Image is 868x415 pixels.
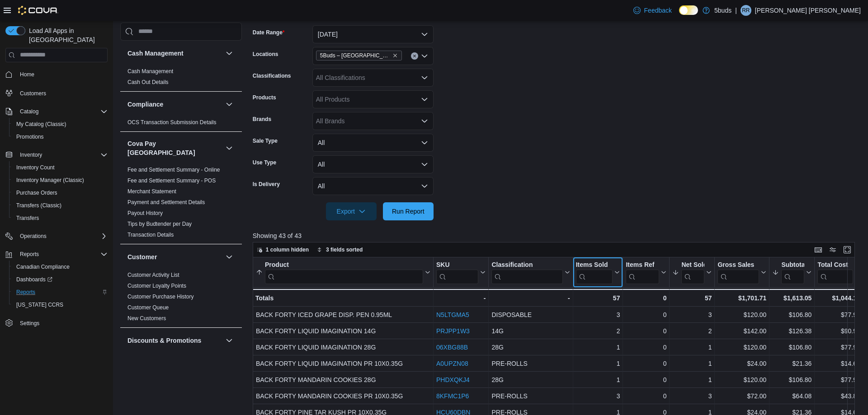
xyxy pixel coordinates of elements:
div: DISPOSABLE [491,309,570,320]
a: Fee and Settlement Summary - POS [127,177,216,184]
button: Open list of options [421,74,428,81]
span: Load All Apps in [GEOGRAPHIC_DATA] [25,26,108,44]
a: Cash Out Details [127,79,169,85]
button: Compliance [127,100,222,109]
div: $21.36 [772,358,811,369]
div: 3 [672,391,712,401]
span: Purchase Orders [16,189,57,196]
button: Compliance [224,99,235,110]
div: 1 [576,358,620,369]
span: Customers [16,87,108,98]
div: Compliance [120,117,242,131]
a: 06XBG88B [436,344,468,351]
div: Product [265,261,423,284]
span: Fee and Settlement Summary - Online [127,166,220,173]
span: Catalog [16,106,108,117]
div: Product [265,261,423,270]
div: 0 [626,309,666,320]
span: Payment and Settlement Details [127,199,205,206]
div: Cova Pay [GEOGRAPHIC_DATA] [120,164,242,244]
div: Net Sold [681,261,704,284]
span: Washington CCRS [13,299,108,310]
div: Robert Robert Stewart [741,5,751,16]
label: Locations [253,51,278,58]
span: OCS Transaction Submission Details [127,119,217,126]
button: Catalog [2,105,111,118]
span: Dashboards [13,274,108,285]
div: BACK FORTY LIQUID IMAGINATION PR 10X0.35G [256,358,430,369]
a: Payment and Settlement Details [127,199,205,205]
div: SKU [436,261,478,270]
button: Reports [2,248,111,261]
a: Purchase Orders [13,187,61,198]
span: Customer Loyalty Points [127,282,186,289]
div: $120.00 [717,374,766,385]
a: N5LTGMA5 [436,311,469,318]
a: Dashboards [9,273,111,286]
span: Reports [13,287,108,298]
div: PRE-ROLLS [491,358,570,369]
div: Subtotal [781,261,804,284]
button: Items Sold [576,261,620,284]
button: [US_STATE] CCRS [9,298,111,311]
button: All [312,134,434,152]
div: BACK FORTY LIQUID IMAGINATION 28G [256,342,430,353]
div: 2 [672,326,712,336]
a: PRJPP1W3 [436,327,470,335]
button: Inventory [2,149,111,161]
span: Reports [20,251,39,258]
button: Items Ref [626,261,666,284]
div: Customer [120,270,242,327]
span: Cash Management [127,68,173,75]
button: Transfers [9,212,111,224]
button: Classification [491,261,570,284]
div: $77.98 [817,374,860,385]
div: $106.80 [772,374,811,385]
span: RR [742,5,750,16]
div: $77.94 [817,309,860,320]
div: 0 [626,391,666,401]
h3: Cova Pay [GEOGRAPHIC_DATA] [127,139,222,157]
div: 2 [576,326,620,336]
span: New Customers [127,315,166,322]
a: Home [16,69,38,80]
span: Customer Queue [127,304,169,311]
span: Payout History [127,210,163,217]
span: Reports [16,249,108,260]
div: $106.80 [772,309,811,320]
div: 0 [626,342,666,353]
div: $77.98 [817,342,860,353]
div: Subtotal [781,261,804,270]
span: Reports [16,289,35,296]
a: My Catalog (Classic) [13,119,70,130]
div: 0 [626,293,666,303]
a: Reports [13,287,39,298]
div: Gross Sales [717,261,759,270]
span: My Catalog (Classic) [13,119,108,130]
span: 5Buds – [GEOGRAPHIC_DATA] [320,51,391,60]
div: 28G [491,374,570,385]
div: 1 [672,342,712,353]
button: Discounts & Promotions [224,335,235,346]
button: All [312,177,434,195]
h3: Compliance [127,100,163,109]
div: 14G [491,326,570,336]
a: Merchant Statement [127,188,176,195]
span: Transfers [16,214,39,222]
button: Total Cost [817,261,860,284]
button: My Catalog (Classic) [9,118,111,131]
button: Settings [2,317,111,330]
h3: Customer [127,252,157,261]
div: Items Ref [626,261,659,270]
span: Inventory Manager (Classic) [16,177,84,184]
label: Products [253,94,276,101]
div: Total Cost [817,261,853,284]
span: Customer Purchase History [127,293,194,300]
span: Settings [20,320,39,327]
div: $72.00 [717,391,766,401]
button: Gross Sales [717,261,766,284]
button: Open list of options [421,52,428,60]
div: $24.00 [717,358,766,369]
div: Items Sold [576,261,613,284]
button: Customer [127,252,222,261]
